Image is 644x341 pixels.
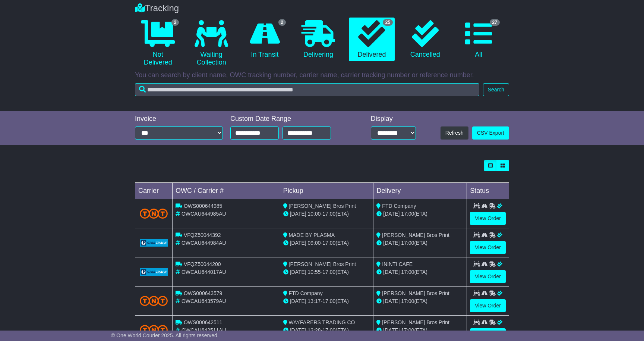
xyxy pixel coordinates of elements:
[308,211,321,217] span: 10:00
[184,232,221,238] span: VFQZ50044392
[322,327,335,333] span: 17:00
[401,327,414,333] span: 17:00
[181,298,226,304] span: OWCAU643579AU
[230,115,350,123] div: Custom Date Range
[456,18,502,62] a: 27 All
[184,203,222,209] span: OWS000644985
[401,240,414,246] span: 17:00
[140,296,168,306] img: TNT_Domestic.png
[376,210,464,218] div: (ETA)
[135,183,173,199] td: Carrier
[383,19,393,26] span: 25
[184,319,222,325] span: OWS000642511
[322,240,335,246] span: 17:00
[283,297,370,305] div: - (ETA)
[280,183,373,199] td: Pickup
[402,18,448,62] a: Cancelled
[308,269,321,275] span: 10:55
[470,270,506,283] a: View Order
[290,298,306,304] span: [DATE]
[401,211,414,217] span: 17:00
[242,18,288,62] a: 2 In Transit
[308,298,321,304] span: 13:17
[290,327,306,333] span: [DATE]
[140,325,168,335] img: TNT_Domestic.png
[382,203,416,209] span: FTD Company
[349,18,395,62] a: 25 Delivered
[376,297,464,305] div: (ETA)
[322,211,335,217] span: 17:00
[289,232,335,238] span: MADE BY PLASMA
[131,3,513,14] div: Tracking
[401,269,414,275] span: 17:00
[184,261,221,267] span: VFQZ50044200
[383,298,400,304] span: [DATE]
[289,261,356,267] span: [PERSON_NAME] Bros Print
[490,19,500,26] span: 27
[135,115,223,123] div: Invoice
[181,269,226,275] span: OWCAU644017AU
[373,183,467,199] td: Delivery
[467,183,509,199] td: Status
[140,239,168,247] img: GetCarrierServiceLogo
[283,326,370,334] div: - (ETA)
[140,209,168,219] img: TNT_Domestic.png
[289,290,323,296] span: FTD Company
[295,18,341,62] a: Delivering
[376,268,464,276] div: (ETA)
[383,327,400,333] span: [DATE]
[290,269,306,275] span: [DATE]
[376,326,464,334] div: (ETA)
[382,261,413,267] span: ININTI CAFE
[173,183,280,199] td: OWC / Carrier #
[371,115,416,123] div: Display
[171,19,179,26] span: 2
[283,210,370,218] div: - (ETA)
[135,18,181,69] a: 2 Not Delivered
[383,269,400,275] span: [DATE]
[181,327,226,333] span: OWCAU642511AU
[322,298,335,304] span: 17:00
[483,83,509,96] button: Search
[382,232,449,238] span: [PERSON_NAME] Bros Print
[290,240,306,246] span: [DATE]
[472,126,509,140] a: CSV Export
[308,327,321,333] span: 12:28
[140,268,168,276] img: GetCarrierServiceLogo
[289,203,356,209] span: [PERSON_NAME] Bros Print
[382,319,449,325] span: [PERSON_NAME] Bros Print
[470,212,506,225] a: View Order
[308,240,321,246] span: 09:00
[441,126,468,140] button: Refresh
[470,241,506,254] a: View Order
[470,299,506,312] a: View Order
[376,239,464,247] div: (ETA)
[290,211,306,217] span: [DATE]
[111,332,219,338] span: © One World Courier 2025. All rights reserved.
[322,269,335,275] span: 17:00
[401,298,414,304] span: 17:00
[181,240,226,246] span: OWCAU644984AU
[283,268,370,276] div: - (ETA)
[188,18,234,69] a: Waiting Collection
[181,211,226,217] span: OWCAU644985AU
[289,319,355,325] span: WAYFARERS TRADING CO
[383,211,400,217] span: [DATE]
[383,240,400,246] span: [DATE]
[382,290,449,296] span: [PERSON_NAME] Bros Print
[135,71,509,79] p: You can search by client name, OWC tracking number, carrier name, carrier tracking number or refe...
[278,19,286,26] span: 2
[283,239,370,247] div: - (ETA)
[184,290,222,296] span: OWS000643579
